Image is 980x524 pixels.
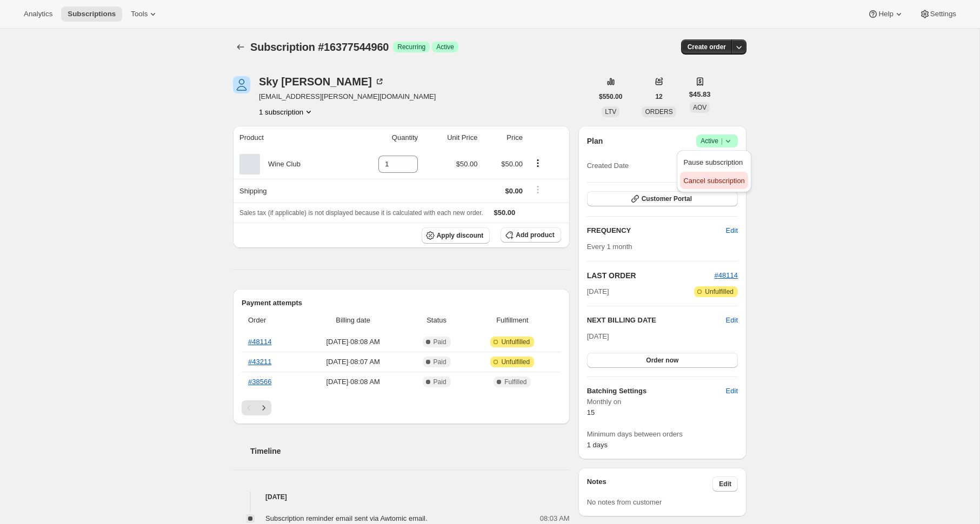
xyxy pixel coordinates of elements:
button: Edit [719,382,744,400]
button: Add product [501,227,561,243]
a: #38566 [248,378,271,386]
span: 12 [655,92,662,101]
span: Subscription reminder email sent via Awtomic email. [265,514,428,522]
span: Active [436,43,454,51]
span: Edit [719,480,731,488]
th: Shipping [233,179,347,203]
span: $50.00 [494,209,516,217]
th: Price [481,126,526,150]
span: $50.00 [501,160,523,168]
span: Recurring [397,43,425,51]
span: Fulfilled [504,378,526,386]
button: 12 [649,89,669,104]
button: Create order [681,39,732,55]
span: [EMAIL_ADDRESS][PERSON_NAME][DOMAIN_NAME] [259,91,436,102]
span: 15 [587,408,595,416]
span: Billing date [303,315,403,326]
span: Apply discount [437,231,484,240]
div: Sky [PERSON_NAME] [259,76,385,87]
span: Every 1 month [587,243,632,251]
span: Pause subscription [683,158,743,166]
h4: [DATE] [233,492,570,502]
span: Active [701,136,734,146]
span: | [721,137,723,145]
button: Settings [913,6,963,22]
button: Product actions [529,157,546,169]
span: Edit [726,386,738,397]
button: Cancel subscription [680,172,748,189]
h2: Timeline [250,446,570,456]
span: Customer Portal [642,194,692,203]
span: $45.83 [689,89,711,100]
th: Unit Price [421,126,481,150]
button: Tools [124,6,165,22]
span: $50.00 [456,160,478,168]
h3: Notes [587,476,713,492]
span: [DATE] [587,332,609,340]
span: Tools [131,10,148,18]
button: Edit [712,476,738,492]
h2: Plan [587,136,603,146]
th: Order [242,308,300,332]
span: [DATE] · 08:08 AM [303,377,403,387]
button: Subscriptions [233,39,248,55]
button: Apply discount [422,227,490,244]
span: Add product [516,231,554,239]
a: #48114 [715,271,738,279]
span: Status [409,315,464,326]
span: Sales tax (if applicable) is not displayed because it is calculated with each new order. [239,209,483,217]
span: Unfulfilled [705,287,734,296]
span: Help [878,10,893,18]
span: [DATE] [587,286,609,297]
span: $0.00 [505,187,523,195]
span: [DATE] · 08:07 AM [303,357,403,367]
button: Edit [726,315,738,326]
button: Next [256,400,271,415]
span: Paid [434,378,446,386]
span: Order now [646,356,678,365]
span: [DATE] · 08:08 AM [303,337,403,347]
span: Subscriptions [68,10,116,18]
span: LTV [605,108,616,116]
span: Subscription #16377544960 [250,41,389,53]
span: Cancel subscription [683,177,744,185]
button: Order now [587,353,738,368]
span: Sky Meltzer [233,76,250,93]
th: Product [233,126,347,150]
span: Paid [434,338,446,346]
h2: LAST ORDER [587,270,715,281]
button: Help [861,6,910,22]
button: Analytics [17,6,59,22]
span: Create order [688,43,726,51]
span: No notes from customer [587,498,662,506]
h2: Payment attempts [242,298,561,308]
button: Customer Portal [587,191,738,206]
th: Quantity [347,126,421,150]
span: Settings [930,10,956,18]
button: Shipping actions [529,184,546,196]
button: Product actions [259,106,314,117]
span: ORDERS [645,108,672,116]
span: Monthly on [587,397,738,407]
button: Subscriptions [61,6,122,22]
span: Unfulfilled [501,358,530,366]
span: Unfulfilled [501,338,530,346]
span: Fulfillment [470,315,555,326]
a: #43211 [248,358,271,366]
span: Analytics [24,10,52,18]
button: $550.00 [592,89,629,104]
span: AOV [693,104,706,111]
h2: FREQUENCY [587,225,726,236]
button: #48114 [715,270,738,281]
a: #48114 [248,338,271,346]
span: Paid [434,358,446,366]
button: Edit [719,222,744,239]
h6: Batching Settings [587,386,726,397]
span: 08:03 AM [540,513,570,524]
span: Edit [726,225,738,236]
span: 1 days [587,441,608,449]
span: Created Date [587,160,629,171]
nav: Pagination [242,400,561,415]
